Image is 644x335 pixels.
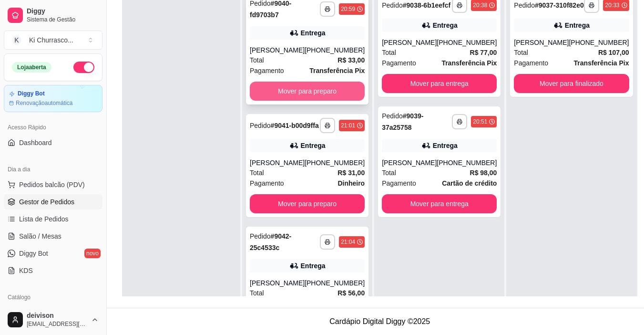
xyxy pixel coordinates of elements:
div: Catálogo [4,290,102,305]
strong: # 9042-25c4533c [250,232,291,251]
span: Total [382,167,396,178]
a: Diggy Botnovo [4,246,102,261]
div: [PERSON_NAME] [382,158,437,167]
strong: R$ 56,00 [337,289,365,297]
span: K [12,35,21,45]
strong: R$ 33,00 [337,56,365,64]
span: Pagamento [250,65,284,76]
span: Pagamento [382,178,416,188]
span: KDS [19,266,33,275]
span: Pedidos balcão (PDV) [19,180,85,189]
button: Alterar Status [73,62,94,73]
div: 20:33 [605,1,619,9]
span: Gestor de Pedidos [19,197,74,207]
span: Total [250,55,264,65]
div: [PHONE_NUMBER] [305,278,365,288]
div: [PHONE_NUMBER] [437,158,497,167]
div: 20:59 [341,5,355,13]
span: Salão / Mesas [19,231,61,241]
div: Loja aberta [12,62,51,73]
button: Mover para entrega [382,74,497,93]
span: Total [382,47,396,58]
strong: # 9037-310f82e0 [535,1,584,9]
span: Pedido [514,1,535,9]
span: Total [250,288,264,298]
div: Entrega [301,261,326,271]
button: Select a team [4,31,102,50]
a: Salão / Mesas [4,229,102,244]
span: deivison [27,312,87,320]
article: Renovação automática [16,99,72,107]
span: Pedido [250,122,271,129]
strong: # 9038-6b1eefcf [403,1,450,9]
span: Pedido [382,1,403,9]
div: 20:38 [473,1,487,9]
button: Pedidos balcão (PDV) [4,177,102,192]
a: Diggy BotRenovaçãoautomática [4,85,102,112]
div: 20:51 [473,118,487,126]
strong: R$ 98,00 [470,169,497,177]
div: Entrega [301,28,326,38]
div: [PHONE_NUMBER] [569,38,629,47]
button: deivison[EMAIL_ADDRESS][DOMAIN_NAME] [4,308,102,331]
div: Ki Churrasco ... [29,35,73,45]
button: Mover para preparo [250,82,365,101]
strong: R$ 107,00 [598,49,629,56]
a: KDS [4,263,102,278]
span: Pedido [382,112,403,120]
div: Entrega [433,21,458,30]
span: Diggy [27,7,99,16]
div: [PERSON_NAME] [514,38,569,47]
strong: Transferência Pix [309,67,365,74]
div: [PHONE_NUMBER] [305,158,365,167]
strong: # 9041-b00d9ffa [271,122,319,129]
div: 21:01 [341,122,355,129]
span: Total [514,47,528,58]
div: [PHONE_NUMBER] [437,38,497,47]
div: [PERSON_NAME] [250,278,305,288]
span: Total [250,167,264,178]
span: Pedido [250,232,271,240]
div: Dia a dia [4,162,102,177]
strong: Transferência Pix [574,59,629,67]
div: [PHONE_NUMBER] [305,45,365,55]
strong: Dinheiro [337,179,365,187]
div: [PERSON_NAME] [382,38,437,47]
span: Pagamento [250,178,284,188]
span: Pagamento [382,58,416,68]
span: Diggy Bot [19,249,48,258]
strong: # 9039-37a25758 [382,112,423,131]
a: DiggySistema de Gestão [4,4,102,27]
div: Acesso Rápido [4,120,102,135]
div: Entrega [433,141,458,150]
span: Lista de Pedidos [19,214,69,224]
strong: Transferência Pix [441,59,497,67]
button: Mover para preparo [250,194,365,213]
div: [PERSON_NAME] [250,45,305,55]
span: Pagamento [514,58,548,68]
strong: Cartão de crédito [442,179,497,187]
span: [EMAIL_ADDRESS][DOMAIN_NAME] [27,320,87,328]
a: Dashboard [4,135,102,150]
div: Entrega [301,141,326,150]
span: Sistema de Gestão [27,16,99,23]
div: Entrega [565,21,590,30]
strong: R$ 77,00 [470,49,497,56]
button: Mover para entrega [382,194,497,213]
a: Lista de Pedidos [4,211,102,227]
a: Gestor de Pedidos [4,194,102,209]
div: [PERSON_NAME] [250,158,305,167]
strong: R$ 31,00 [337,169,365,177]
button: Mover para finalizado [514,74,629,93]
div: 21:04 [341,238,355,246]
article: Diggy Bot [18,90,45,97]
span: Dashboard [19,138,52,147]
